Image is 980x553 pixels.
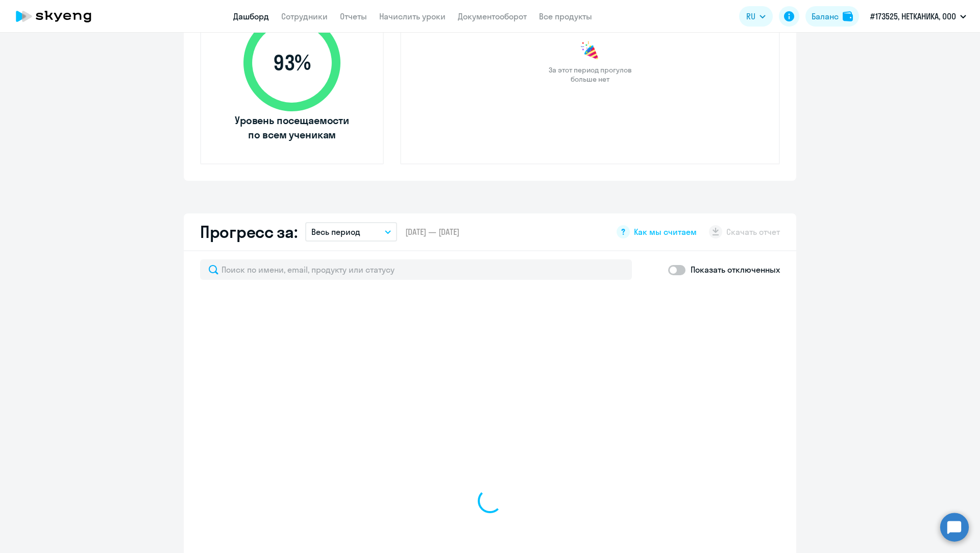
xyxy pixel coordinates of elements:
span: RU [746,10,755,22]
img: balance [843,11,853,21]
span: За этот период прогулов больше нет [547,65,633,84]
span: Как мы считаем [634,226,697,237]
button: RU [739,6,773,27]
p: #173525, НЕТКАНИКА, ООО [870,10,956,22]
button: Балансbalance [805,6,859,27]
span: 93 % [233,51,351,75]
input: Поиск по имени, email, продукту или статусу [200,259,632,280]
p: Весь период [311,226,360,238]
a: Начислить уроки [379,11,446,21]
a: Дашборд [233,11,269,21]
a: Документооборот [458,11,527,21]
div: Баланс [812,10,839,22]
a: Сотрудники [281,11,328,21]
p: Показать отключенных [691,263,780,276]
span: Уровень посещаемости по всем ученикам [233,113,351,142]
button: Весь период [305,222,397,242]
button: #173525, НЕТКАНИКА, ООО [865,4,971,29]
h2: Прогресс за: [200,222,297,242]
a: Все продукты [539,11,592,21]
a: Отчеты [340,11,367,21]
img: congrats [580,41,600,61]
span: [DATE] — [DATE] [405,226,459,237]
